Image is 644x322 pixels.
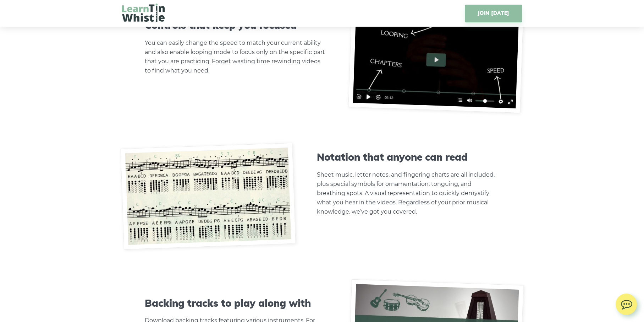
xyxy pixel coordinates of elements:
[348,6,524,113] img: Tin Whistle Course - Smart video controls
[122,4,165,22] img: LearnTinWhistle.com
[145,297,327,309] h3: Backing tracks to play along with
[317,170,499,216] p: Sheet music, letter notes, and fingering charts are all included, plus special symbols for orname...
[120,143,296,250] img: Tin Whistle Course - Tabs and sheet music
[616,294,637,312] img: chat.svg
[145,38,327,75] p: You can easily change the speed to match your current ability and also enable looping mode to foc...
[317,151,499,163] h3: Notation that anyone can read
[465,5,522,22] a: JOIN [DATE]
[145,19,327,31] h3: Controls that keep you focused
